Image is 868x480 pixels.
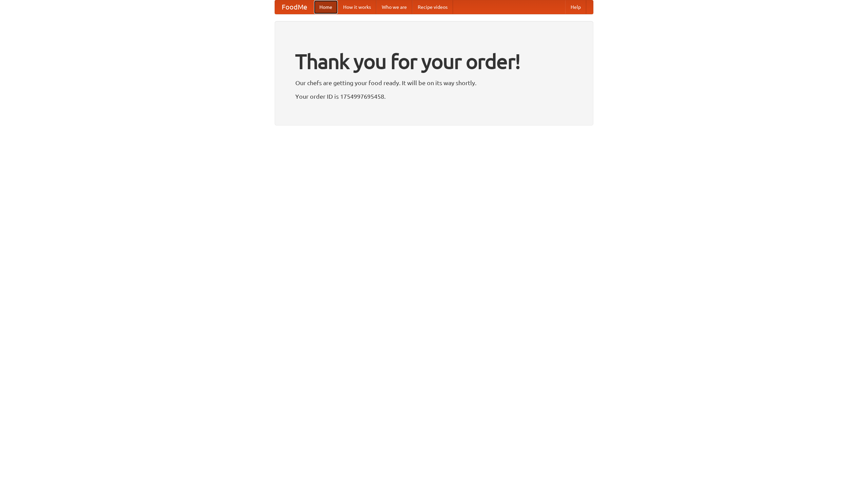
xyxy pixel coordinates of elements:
[338,0,376,14] a: How it works
[412,0,453,14] a: Recipe videos
[295,45,573,78] h1: Thank you for your order!
[275,0,314,14] a: FoodMe
[295,78,573,88] p: Our chefs are getting your food ready. It will be on its way shortly.
[295,91,573,101] p: Your order ID is 1754997695458.
[314,0,338,14] a: Home
[565,0,586,14] a: Help
[376,0,412,14] a: Who we are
